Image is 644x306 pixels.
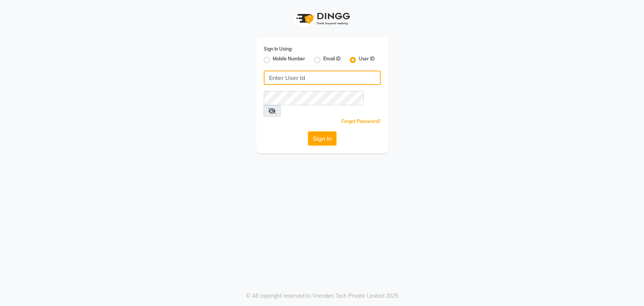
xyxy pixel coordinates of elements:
a: Forgot Password? [341,118,381,124]
label: Sign In Using: [264,46,292,52]
img: logo1.svg [292,8,352,30]
input: Username [264,71,381,85]
button: Sign In [308,131,337,146]
label: Email ID [323,55,341,65]
label: User ID [359,55,375,65]
label: Mobile Number [273,55,305,65]
input: Username [264,91,364,105]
